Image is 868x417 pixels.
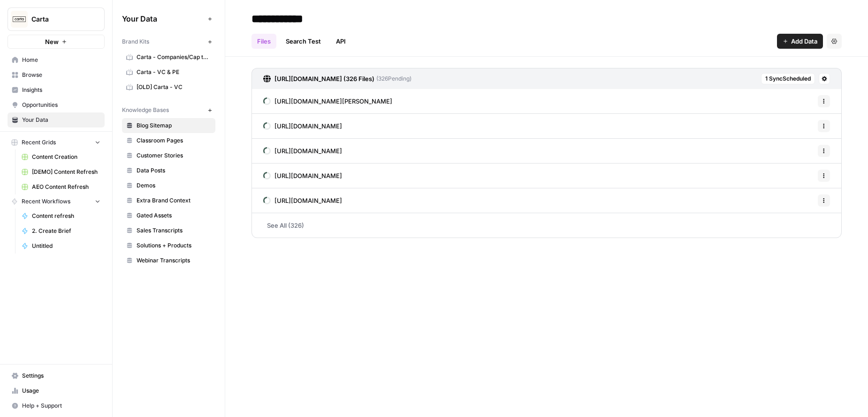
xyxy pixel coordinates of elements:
[137,53,211,61] span: Carta - Companies/Cap table
[32,227,100,235] span: 2. Create Brief
[251,213,842,238] a: See All (326)
[8,383,105,398] a: Usage
[263,68,411,89] a: [URL][DOMAIN_NAME] (326 Files)(326Pending)
[11,11,28,28] img: Carta Logo
[122,80,215,95] a: [OLD] Carta - VC
[274,74,374,83] h3: [URL][DOMAIN_NAME] (326 Files)
[122,193,215,208] a: Extra Brand Context
[761,73,815,84] button: 1 SyncScheduled
[22,372,100,380] span: Settings
[274,97,392,106] span: [URL][DOMAIN_NAME][PERSON_NAME]
[263,89,392,113] a: [URL][DOMAIN_NAME][PERSON_NAME]
[22,402,100,410] span: Help + Support
[17,223,105,238] a: 2. Create Brief
[22,101,100,109] span: Opportunities
[22,86,100,94] span: Insights
[791,37,817,46] span: Add Data
[122,253,215,268] a: Webinar Transcripts
[274,196,342,205] span: [URL][DOMAIN_NAME]
[122,238,215,253] a: Solutions + Products
[22,71,100,79] span: Browse
[32,212,100,220] span: Content refresh
[137,256,211,265] span: Webinar Transcripts
[32,242,100,250] span: Untitled
[32,168,100,176] span: [DEMO] Content Refresh
[8,194,105,208] button: Recent Workflows
[32,183,100,191] span: AEO Content Refresh
[777,34,823,49] button: Add Data
[31,15,88,24] span: Carta
[137,68,211,76] span: Carta - VC & PE
[8,82,105,97] a: Insights
[122,13,204,24] span: Your Data
[122,208,215,223] a: Gated Assets
[122,163,215,178] a: Data Posts
[251,34,276,49] a: Files
[330,34,351,49] a: API
[263,188,342,213] a: [URL][DOMAIN_NAME]
[274,121,342,131] span: [URL][DOMAIN_NAME]
[122,50,215,65] a: Carta - Companies/Cap table
[17,149,105,164] a: Content Creation
[122,133,215,148] a: Classroom Pages
[45,37,59,46] span: New
[137,166,211,175] span: Data Posts
[122,148,215,163] a: Customer Stories
[22,116,100,124] span: Your Data
[280,34,327,49] a: Search Test
[137,181,211,190] span: Demos
[274,171,342,180] span: [URL][DOMAIN_NAME]
[17,179,105,194] a: AEO Content Refresh
[122,223,215,238] a: Sales Transcripts
[8,112,105,127] a: Your Data
[263,114,342,138] a: [URL][DOMAIN_NAME]
[137,121,211,130] span: Blog Sitemap
[274,146,342,156] span: [URL][DOMAIN_NAME]
[22,138,56,147] span: Recent Grids
[374,74,411,83] span: ( 326 Pending)
[122,65,215,80] a: Carta - VC & PE
[8,135,105,149] button: Recent Grids
[137,83,211,91] span: [OLD] Carta - VC
[22,387,100,395] span: Usage
[263,164,342,188] a: [URL][DOMAIN_NAME]
[8,368,105,383] a: Settings
[765,74,811,83] span: 1 Sync Scheduled
[22,197,70,206] span: Recent Workflows
[32,153,100,161] span: Content Creation
[8,97,105,112] a: Opportunities
[8,35,105,49] button: New
[8,52,105,67] a: Home
[137,151,211,160] span: Customer Stories
[137,211,211,220] span: Gated Assets
[8,398,105,413] button: Help + Support
[8,7,105,31] button: Workspace: Carta
[137,136,211,145] span: Classroom Pages
[17,164,105,179] a: [DEMO] Content Refresh
[122,37,149,46] span: Brand Kits
[22,56,100,64] span: Home
[122,178,215,193] a: Demos
[137,226,211,235] span: Sales Transcripts
[137,241,211,250] span: Solutions + Products
[263,139,342,163] a: [URL][DOMAIN_NAME]
[17,208,105,223] a: Content refresh
[17,238,105,253] a: Untitled
[122,118,215,133] a: Blog Sitemap
[122,106,169,114] span: Knowledge Bases
[8,67,105,82] a: Browse
[137,196,211,205] span: Extra Brand Context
